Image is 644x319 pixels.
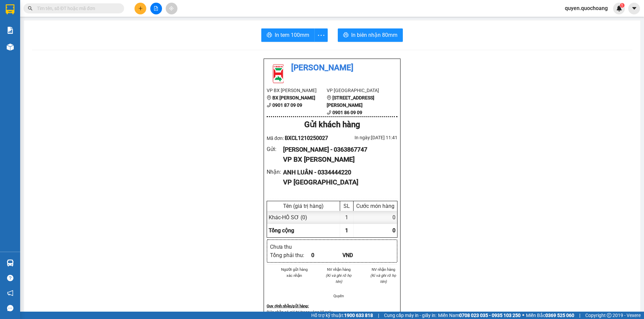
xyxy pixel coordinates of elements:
b: [STREET_ADDRESS][PERSON_NAME] [327,95,374,108]
span: phone [327,110,331,115]
li: Người gửi hàng xác nhận [280,266,309,278]
span: quyen.quochoang [559,4,613,12]
span: ⚪️ [522,314,524,317]
span: Khác - HỒ SƠ (0) [269,214,307,221]
i: (Kí và ghi rõ họ tên) [370,273,396,284]
span: BXCL1210250027 [285,135,328,141]
div: ANH LUÂN - 0334444220 [283,168,392,177]
li: VP [GEOGRAPHIC_DATA] [327,87,387,94]
span: environment [267,95,271,100]
input: Tìm tên, số ĐT hoặc mã đơn [37,5,116,12]
div: Mã đơn: [267,134,332,142]
b: 0901 86 09 09 [332,110,362,115]
span: search [28,6,33,11]
span: | [579,312,580,319]
li: VP BX [PERSON_NAME] [267,87,327,94]
img: warehouse-icon [7,44,14,51]
span: [GEOGRAPHIC_DATA] [6,38,103,50]
img: logo.jpg [267,62,290,85]
span: more [315,31,327,39]
span: environment [327,95,331,100]
span: printer [267,32,272,38]
button: more [314,28,328,42]
button: aim [166,3,177,14]
span: message [7,305,13,311]
strong: 0708 023 035 - 0935 103 250 [459,313,521,318]
button: plus [135,3,146,14]
strong: 1900 633 818 [344,313,373,318]
span: 0 [392,227,395,234]
div: BX [PERSON_NAME] [6,6,103,14]
div: Tên (giá trị hàng) [269,203,338,209]
button: caret-down [628,3,640,14]
span: DĐ: [6,31,15,38]
div: Tổng phải thu : [270,251,311,259]
li: NV nhận hàng [325,266,353,272]
img: icon-new-feature [616,5,622,11]
img: warehouse-icon [7,259,14,266]
span: In tem 100mm [275,31,309,39]
b: 0901 87 09 09 [272,102,302,108]
span: notification [7,290,13,296]
span: plus [138,6,143,11]
span: Cung cấp máy in - giấy in: [384,312,436,319]
span: aim [169,6,174,11]
span: phone [267,103,271,107]
p: Biên nhận có giá trị trong vòng 10 ngày. [267,309,397,315]
button: file-add [150,3,162,14]
img: solution-icon [7,27,14,34]
button: printerIn biên nhận 80mm [338,28,403,42]
div: 0363867747 [6,22,103,31]
div: [PERSON_NAME] - 0363867747 [283,145,392,154]
div: VP [GEOGRAPHIC_DATA] [283,177,392,187]
div: 0 [311,251,342,259]
span: printer [343,32,348,38]
span: Miền Bắc [526,312,574,319]
span: copyright [607,313,611,318]
div: [PERSON_NAME] [6,14,103,22]
span: question-circle [7,275,13,281]
div: 0 [354,211,397,224]
span: Tổng cộng [269,227,294,234]
span: 1 [345,227,348,234]
div: Nhận : [267,168,283,176]
div: VND [342,251,374,259]
i: (Kí và ghi rõ họ tên) [326,273,352,284]
span: In biên nhận 80mm [351,31,397,39]
sup: 1 [620,3,625,8]
span: Hỗ trợ kỹ thuật: [311,312,373,319]
li: Quyên [325,293,353,299]
strong: 0369 525 060 [545,313,574,318]
span: Gửi: [6,6,16,13]
button: printerIn tem 100mm [261,28,315,42]
li: [PERSON_NAME] [267,62,397,74]
span: file-add [154,6,158,11]
img: logo-vxr [6,4,14,14]
div: VP BX [PERSON_NAME] [283,154,392,165]
span: Miền Nam [438,312,521,319]
div: Chưa thu [270,243,311,251]
span: | [378,312,379,319]
div: Cước món hàng [355,203,395,209]
div: SL [342,203,352,209]
div: In ngày: [DATE] 11:41 [332,134,397,141]
div: Gửi khách hàng [267,118,397,131]
div: 1 [340,211,354,224]
span: caret-down [631,5,637,11]
div: Quy định nhận/gửi hàng : [267,303,397,309]
div: Gửi : [267,145,283,153]
span: 1 [621,3,623,8]
li: NV nhận hàng [369,266,397,272]
b: BX [PERSON_NAME] [272,95,315,100]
